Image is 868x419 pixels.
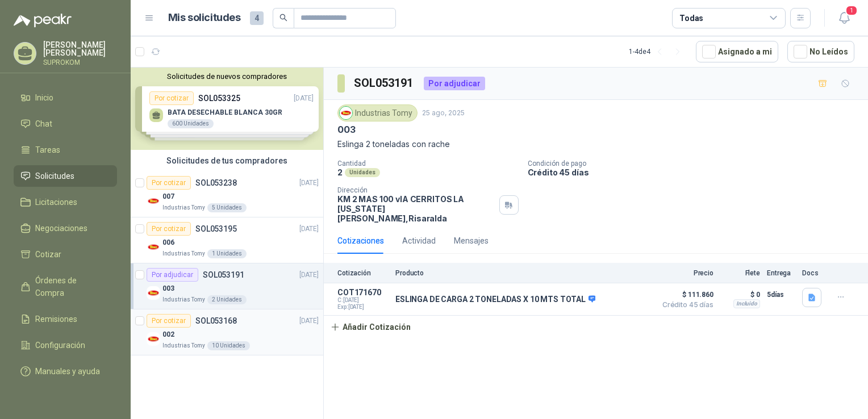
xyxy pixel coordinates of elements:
[35,118,52,130] span: Chat
[767,269,795,277] p: Entrega
[337,186,495,194] p: Dirección
[147,240,160,254] img: Company Logo
[43,59,117,66] p: SUPROKOM
[720,288,760,301] p: $ 0
[299,270,319,280] p: [DATE]
[135,72,319,81] button: Solicitudes de nuevos compradores
[162,249,205,258] p: Industrias Tomy
[834,8,854,28] button: 1
[657,288,713,301] span: $ 111.860
[14,361,117,382] a: Manuales y ayuda
[337,234,384,247] div: Cotizaciones
[162,203,205,212] p: Industrias Tomy
[14,113,117,135] a: Chat
[203,271,244,279] p: SOL053191
[195,225,237,233] p: SOL053195
[35,144,60,156] span: Tareas
[35,91,53,104] span: Inicio
[162,191,174,202] p: 007
[195,317,237,325] p: SOL053168
[679,12,703,24] div: Todas
[337,194,495,223] p: KM 2 MAS 100 vIA CERRITOS LA [US_STATE] [PERSON_NAME] , Risaralda
[147,222,191,236] div: Por cotizar
[657,269,713,277] p: Precio
[402,234,436,247] div: Actividad
[337,167,343,177] p: 2
[147,268,198,282] div: Por adjudicar
[14,244,117,265] a: Cotizar
[131,150,323,171] div: Solicitudes de tus compradores
[337,288,389,297] p: COT171670
[35,222,87,234] span: Negociaciones
[337,138,854,150] p: Eslinga 2 toneladas con rache
[147,286,160,300] img: Company Logo
[299,178,319,188] p: [DATE]
[14,87,117,108] a: Inicio
[14,165,117,187] a: Solicitudes
[787,41,854,62] button: No Leídos
[422,108,465,119] p: 25 ago, 2025
[131,171,323,217] a: Por cotizarSOL053238[DATE] Company Logo007Industrias Tomy5 Unidades
[35,365,100,378] span: Manuales y ayuda
[207,203,247,212] div: 5 Unidades
[162,295,205,304] p: Industrias Tomy
[131,68,323,150] div: Solicitudes de nuevos compradoresPor cotizarSOL053325[DATE] BATA DESECHABLE BLANCA 30GR600 Unidad...
[354,74,415,92] h3: SOL053191
[528,160,864,167] p: Condición de pago
[657,301,713,308] span: Crédito 45 días
[14,191,117,213] a: Licitaciones
[250,11,264,25] span: 4
[696,41,778,62] button: Asignado a mi
[35,196,77,208] span: Licitaciones
[147,176,191,190] div: Por cotizar
[162,283,174,294] p: 003
[337,297,389,304] span: C: [DATE]
[337,304,389,311] span: Exp: [DATE]
[14,270,117,304] a: Órdenes de Compra
[35,170,74,182] span: Solicitudes
[528,167,864,177] p: Crédito 45 días
[195,179,237,187] p: SOL053238
[131,263,323,309] a: Por adjudicarSOL053191[DATE] Company Logo003Industrias Tomy2 Unidades
[14,308,117,330] a: Remisiones
[324,316,417,338] button: Añadir Cotización
[207,295,247,304] div: 2 Unidades
[279,14,287,22] span: search
[720,269,760,277] p: Flete
[767,288,795,301] p: 5 días
[14,139,117,161] a: Tareas
[147,314,191,328] div: Por cotizar
[168,10,241,26] h1: Mis solicitudes
[845,5,858,16] span: 1
[14,14,72,27] img: Logo peakr
[162,329,174,340] p: 002
[35,339,85,351] span: Configuración
[337,269,389,277] p: Cotización
[345,168,380,177] div: Unidades
[162,237,174,248] p: 006
[629,43,687,61] div: 1 - 4 de 4
[733,299,760,308] div: Incluido
[337,160,519,167] p: Cantidad
[395,295,595,305] p: ESLINGA DE CARGA 2 TONELADAS X 10 MTS TOTAL
[14,217,117,239] a: Negociaciones
[337,104,418,121] div: Industrias Tomy
[454,234,489,247] div: Mensajes
[131,309,323,355] a: Por cotizarSOL053168[DATE] Company Logo002Industrias Tomy10 Unidades
[35,313,77,325] span: Remisiones
[802,269,825,277] p: Docs
[337,124,355,136] p: 003
[35,248,61,261] span: Cotizar
[35,274,106,299] span: Órdenes de Compra
[207,249,247,258] div: 1 Unidades
[131,217,323,263] a: Por cotizarSOL053195[DATE] Company Logo006Industrias Tomy1 Unidades
[395,269,650,277] p: Producto
[162,341,205,350] p: Industrias Tomy
[147,332,160,346] img: Company Logo
[424,77,485,90] div: Por adjudicar
[340,107,352,119] img: Company Logo
[147,194,160,208] img: Company Logo
[207,341,250,350] div: 10 Unidades
[299,316,319,326] p: [DATE]
[299,224,319,234] p: [DATE]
